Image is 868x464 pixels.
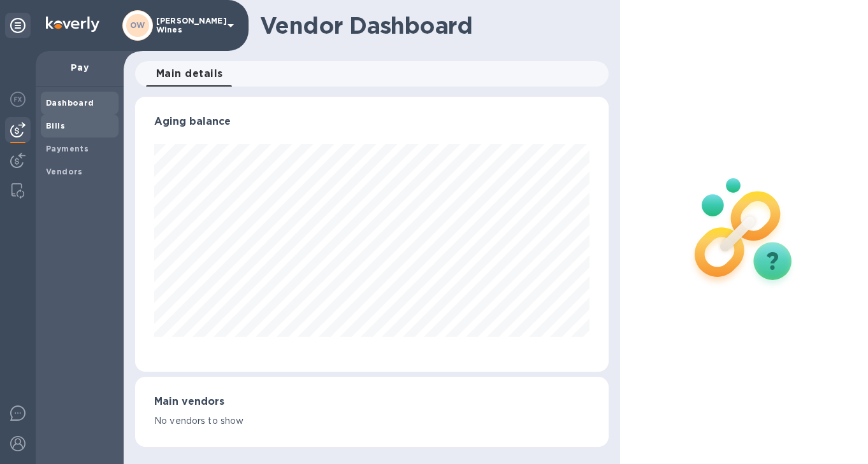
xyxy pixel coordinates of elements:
[46,98,94,108] b: Dashboard
[260,12,600,39] h1: Vendor Dashboard
[46,61,113,74] p: Pay
[154,396,590,408] h3: Main vendors
[154,414,590,428] p: No vendors to show
[46,167,83,176] b: Vendors
[154,116,590,128] h3: Aging balance
[10,92,25,107] img: Foreign exchange
[46,144,89,153] b: Payments
[130,20,145,30] b: OW
[46,121,65,130] b: Bills
[46,17,99,32] img: Logo
[5,13,31,38] div: Unpin categories
[156,65,223,83] span: Main details
[156,17,220,34] p: [PERSON_NAME] Wines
